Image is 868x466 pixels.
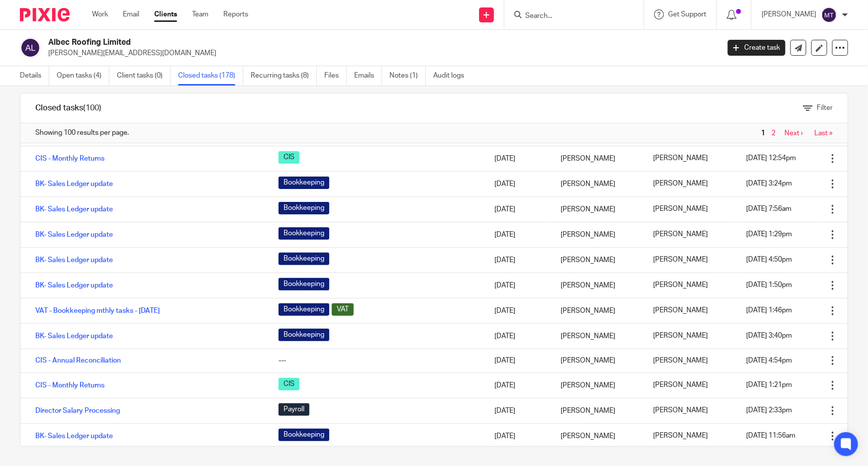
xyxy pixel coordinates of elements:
[485,146,551,171] td: [DATE]
[551,247,643,273] td: [PERSON_NAME]
[746,231,792,238] span: [DATE] 1:29pm
[784,130,803,137] a: Next ›
[20,66,49,86] a: Details
[654,407,708,414] span: [PERSON_NAME]
[746,181,792,187] span: [DATE] 3:24pm
[485,196,551,222] td: [DATE]
[821,7,837,23] img: svg%3E
[654,257,708,264] span: [PERSON_NAME]
[92,9,108,19] a: Work
[746,257,792,264] span: [DATE] 4:50pm
[279,303,329,316] span: Bookkeeping
[654,282,708,289] span: [PERSON_NAME]
[279,151,299,164] span: CIS
[746,433,795,440] span: [DATE] 11:56am
[279,429,329,441] span: Bookkeeping
[746,206,791,213] span: [DATE] 7:56am
[668,11,706,18] span: Get Support
[551,349,643,373] td: [PERSON_NAME]
[485,373,551,398] td: [DATE]
[746,155,796,162] span: [DATE] 12:54pm
[35,357,121,364] a: CIS - Annual Reconciliation
[279,403,309,416] span: Payroll
[485,171,551,196] td: [DATE]
[551,146,643,171] td: [PERSON_NAME]
[654,357,708,364] span: [PERSON_NAME]
[123,9,139,19] a: Email
[35,155,104,162] a: CIS - Monthly Returns
[35,257,113,264] a: BK- Sales Ledger update
[35,333,113,340] a: BK- Sales Ledger update
[433,66,472,86] a: Audit logs
[35,307,160,314] a: VAT - Bookkeeping mthly tasks - [DATE]
[485,273,551,298] td: [DATE]
[728,40,785,56] a: Create task
[485,323,551,349] td: [DATE]
[814,130,833,137] a: Last »
[746,282,792,289] span: [DATE] 1:50pm
[654,433,708,440] span: [PERSON_NAME]
[48,48,713,58] p: [PERSON_NAME][EMAIL_ADDRESS][DOMAIN_NAME]
[35,128,129,138] span: Showing 100 results per page.
[485,298,551,323] td: [DATE]
[551,423,643,449] td: [PERSON_NAME]
[551,373,643,398] td: [PERSON_NAME]
[817,104,833,111] span: Filter
[354,66,382,86] a: Emails
[551,273,643,298] td: [PERSON_NAME]
[551,171,643,196] td: [PERSON_NAME]
[746,382,792,389] span: [DATE] 1:21pm
[485,349,551,373] td: [DATE]
[524,12,614,21] input: Search
[35,231,113,238] a: BK- Sales Ledger update
[654,307,708,314] span: [PERSON_NAME]
[83,104,101,112] span: (100)
[20,8,70,21] img: Pixie
[35,382,104,389] a: CIS - Monthly Returns
[279,356,475,366] div: ---
[279,278,329,290] span: Bookkeeping
[551,222,643,247] td: [PERSON_NAME]
[551,298,643,323] td: [PERSON_NAME]
[20,37,41,58] img: svg%3E
[654,382,708,389] span: [PERSON_NAME]
[279,253,329,265] span: Bookkeeping
[279,202,329,214] span: Bookkeeping
[279,378,299,390] span: CIS
[35,282,113,289] a: BK- Sales Ledger update
[279,227,329,240] span: Bookkeeping
[35,206,113,213] a: BK- Sales Ledger update
[551,196,643,222] td: [PERSON_NAME]
[154,9,177,19] a: Clients
[485,247,551,273] td: [DATE]
[759,129,833,137] nav: pager
[772,130,775,137] a: 2
[759,127,768,139] span: 1
[746,307,792,314] span: [DATE] 1:46pm
[324,66,347,86] a: Files
[746,357,792,364] span: [DATE] 4:54pm
[279,177,329,189] span: Bookkeeping
[35,181,113,187] a: BK- Sales Ledger update
[57,66,109,86] a: Open tasks (4)
[485,222,551,247] td: [DATE]
[762,9,816,19] p: [PERSON_NAME]
[178,66,243,86] a: Closed tasks (178)
[654,181,708,187] span: [PERSON_NAME]
[48,37,580,48] h2: Albec Roofing Limited
[551,398,643,423] td: [PERSON_NAME]
[117,66,171,86] a: Client tasks (0)
[746,333,792,340] span: [DATE] 3:40pm
[389,66,426,86] a: Notes (1)
[251,66,317,86] a: Recurring tasks (8)
[35,407,120,414] a: Director Salary Processing
[192,9,208,19] a: Team
[485,423,551,449] td: [DATE]
[746,407,792,414] span: [DATE] 2:33pm
[332,303,354,316] span: VAT
[551,323,643,349] td: [PERSON_NAME]
[654,206,708,213] span: [PERSON_NAME]
[35,103,101,113] h1: Closed tasks
[35,433,113,440] a: BK- Sales Ledger update
[223,9,248,19] a: Reports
